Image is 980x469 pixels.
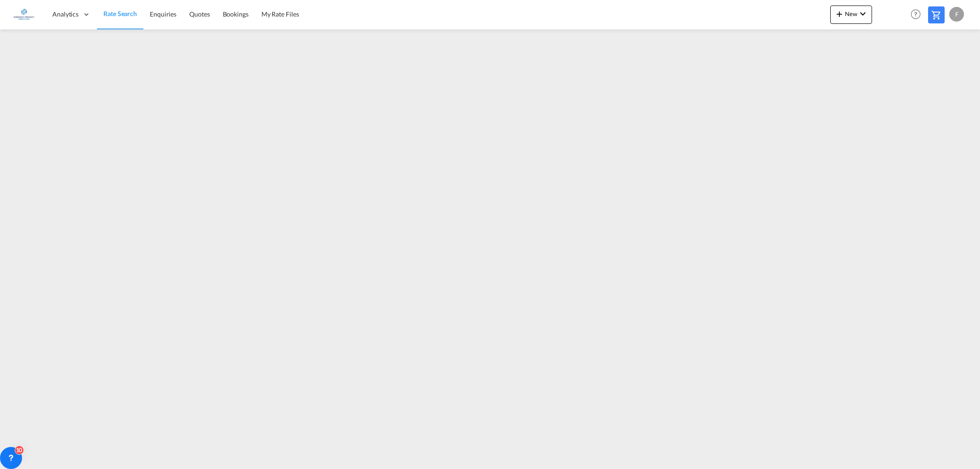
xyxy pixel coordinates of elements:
div: F [949,7,964,22]
md-icon: icon-plus 400-fg [834,8,845,19]
span: New [834,10,868,17]
span: My Rate Files [261,10,299,18]
span: Rate Search [103,10,137,17]
div: Help [908,6,928,23]
span: Bookings [223,10,249,18]
img: e1326340b7c511ef854e8d6a806141ad.jpg [14,4,34,25]
span: Analytics [52,10,79,19]
span: Enquiries [150,10,176,18]
span: Help [908,6,923,22]
md-icon: icon-chevron-down [857,8,868,19]
span: Quotes [189,10,210,18]
button: icon-plus 400-fgNewicon-chevron-down [830,6,872,24]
